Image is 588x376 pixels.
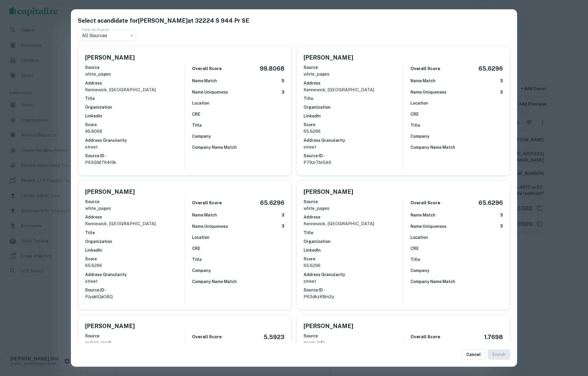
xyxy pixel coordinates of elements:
[304,271,403,278] h6: Address Granularity
[78,16,510,25] h5: Select a candidate for [PERSON_NAME] at 32224 S 944 Pr SE
[192,200,222,206] h6: Overall Score
[192,245,200,252] h6: CRE
[304,287,403,293] h6: Source ID -
[304,86,403,93] p: kennewick, [GEOGRAPHIC_DATA]
[260,64,284,73] h5: 99.8068
[304,333,403,339] h6: Source
[410,100,428,106] h6: Location
[304,53,353,62] h5: [PERSON_NAME]
[410,267,429,274] h6: Company
[263,333,284,341] h5: 5.5923
[500,89,503,96] h6: 3
[85,205,185,212] p: white_pages
[304,262,403,269] p: 65.6296
[500,223,503,230] h6: 3
[192,78,217,84] h6: Name Match
[304,137,403,144] h6: Address Granularity
[85,187,135,196] h5: [PERSON_NAME]
[192,256,202,263] h6: Title
[304,121,403,128] h6: Score
[192,89,228,95] h6: Name Uniqueness
[85,256,185,262] h6: Score
[192,267,211,274] h6: Company
[304,293,403,300] p: PK3dkzKBm2y
[304,198,403,205] h6: Source
[85,322,135,330] h5: [PERSON_NAME]
[192,133,211,139] h6: Company
[85,230,185,236] h6: Title
[410,144,455,151] h6: Company Name Match
[410,212,435,218] h6: Name Match
[85,137,185,144] h6: Address Granularity
[192,111,200,117] h6: CRE
[85,262,185,269] p: 65.6296
[304,256,403,262] h6: Score
[192,278,237,285] h6: Company Name Match
[85,104,185,110] h6: Organization
[304,64,403,71] h6: Source
[304,128,403,135] p: 65.6296
[85,214,185,220] h6: Address
[304,95,403,102] h6: Title
[192,100,209,106] h6: Location
[192,234,209,241] h6: Location
[85,113,185,119] h6: LinkedIn
[85,271,185,278] h6: Address Granularity
[484,333,503,341] h5: 1.7698
[85,293,185,300] p: PJyqklQaO8Q
[304,230,403,236] h6: Title
[410,111,419,117] h6: CRE
[304,159,403,166] p: P79zr7bl5A9
[304,104,403,110] h6: Organization
[304,205,403,212] p: white_pages
[282,212,284,219] h6: 3
[192,334,222,340] h6: Overall Score
[85,247,185,253] h6: LinkedIn
[410,133,429,139] h6: Company
[304,322,353,330] h5: [PERSON_NAME]
[85,71,185,78] p: white_pages
[304,238,403,245] h6: Organization
[304,80,403,86] h6: Address
[85,86,185,93] p: kennewick, [GEOGRAPHIC_DATA]
[260,198,284,207] h5: 65.6296
[304,278,403,285] p: street
[85,128,185,135] p: 99.8068
[85,278,185,285] p: street
[478,198,503,207] h5: 65.6296
[304,247,403,253] h6: LinkedIn
[85,159,185,166] p: P63GM7K4r9k
[500,78,503,84] h6: 3
[304,187,353,196] h5: [PERSON_NAME]
[410,65,440,72] h6: Overall Score
[559,330,588,357] iframe: Chat Widget
[410,256,420,263] h6: Title
[410,122,420,128] h6: Title
[85,220,185,227] p: kennewick, [GEOGRAPHIC_DATA]
[78,30,136,41] div: All Sources
[410,278,455,285] h6: Company Name Match
[304,113,403,119] h6: LinkedIn
[410,89,447,95] h6: Name Uniqueness
[410,223,447,230] h6: Name Uniqueness
[192,144,237,151] h6: Company Name Match
[192,122,202,128] h6: Title
[85,95,185,102] h6: Title
[282,78,284,84] h6: 5
[85,121,185,128] h6: Score
[85,339,185,346] p: rocket_reach
[85,64,185,71] h6: Source
[410,200,440,206] h6: Overall Score
[304,153,403,159] h6: Source ID -
[410,245,419,252] h6: CRE
[282,89,284,96] h6: 3
[192,65,222,72] h6: Overall Score
[304,339,403,346] p: zoom_info
[500,212,503,219] h6: 3
[82,27,109,32] label: Filter by Source
[85,53,135,62] h5: [PERSON_NAME]
[304,214,403,220] h6: Address
[462,349,485,360] button: Cancel
[192,212,217,218] h6: Name Match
